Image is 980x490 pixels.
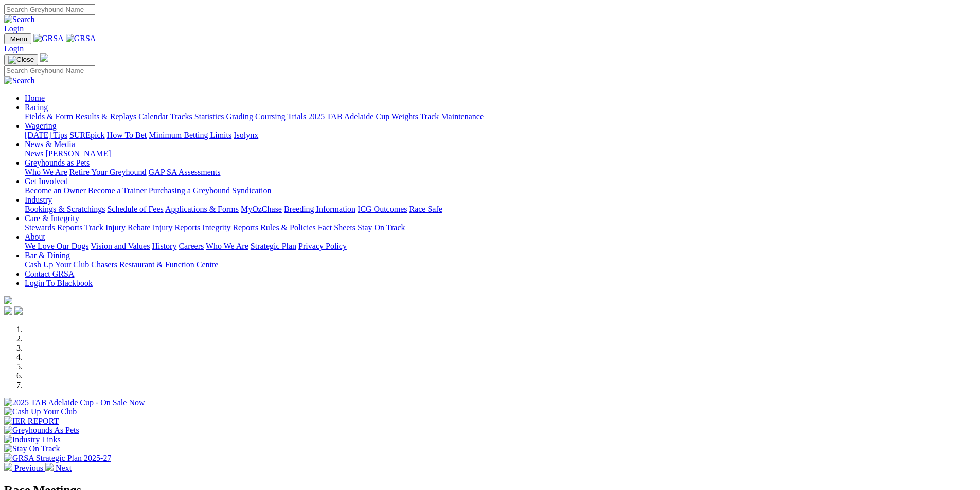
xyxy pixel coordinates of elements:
[45,463,54,471] img: chevron-right-pager-white.svg
[75,112,136,121] a: Results & Replays
[25,131,976,140] div: Wagering
[4,463,12,471] img: chevron-left-pager-white.svg
[165,205,239,213] a: Applications & Forms
[138,112,168,121] a: Calendar
[4,4,95,15] input: Search
[25,269,74,278] a: Contact GRSA
[202,223,258,232] a: Integrity Reports
[4,407,77,416] img: Cash Up Your Club
[25,251,70,260] a: Bar & Dining
[232,186,271,195] a: Syndication
[25,168,67,176] a: Who We Are
[4,464,45,473] a: Previous
[25,223,976,232] div: Care & Integrity
[298,242,347,250] a: Privacy Policy
[152,242,176,250] a: History
[25,149,43,158] a: News
[40,53,48,62] img: logo-grsa-white.png
[25,279,93,287] a: Login To Blackbook
[25,158,90,167] a: Greyhounds as Pets
[287,112,306,121] a: Trials
[149,168,221,176] a: GAP SA Assessments
[358,223,405,232] a: Stay On Track
[25,121,57,130] a: Wagering
[284,205,355,213] a: Breeding Information
[10,35,27,43] span: Menu
[170,112,192,121] a: Tracks
[4,296,12,304] img: logo-grsa-white.png
[25,260,976,269] div: Bar & Dining
[260,223,316,232] a: Rules & Policies
[4,44,24,53] a: Login
[318,223,355,232] a: Fact Sheets
[33,34,64,43] img: GRSA
[255,112,286,121] a: Coursing
[251,242,296,250] a: Strategic Plan
[4,453,111,463] img: GRSA Strategic Plan 2025-27
[4,435,61,444] img: Industry Links
[241,205,282,213] a: MyOzChase
[91,260,218,269] a: Chasers Restaurant & Function Centre
[14,306,23,315] img: twitter.svg
[14,464,43,473] span: Previous
[25,103,48,112] a: Racing
[88,186,147,195] a: Become a Trainer
[25,205,976,214] div: Industry
[4,24,24,33] a: Login
[4,398,145,407] img: 2025 TAB Adelaide Cup - On Sale Now
[179,242,204,250] a: Careers
[226,112,253,121] a: Grading
[25,140,75,149] a: News & Media
[4,426,79,435] img: Greyhounds As Pets
[45,464,72,473] a: Next
[4,76,35,85] img: Search
[25,260,89,269] a: Cash Up Your Club
[45,149,111,158] a: [PERSON_NAME]
[4,444,60,453] img: Stay On Track
[107,205,163,213] a: Schedule of Fees
[25,149,976,158] div: News & Media
[66,34,96,43] img: GRSA
[206,242,248,250] a: Who We Are
[152,223,200,232] a: Injury Reports
[69,131,104,139] a: SUREpick
[4,33,31,44] button: Toggle navigation
[25,195,52,204] a: Industry
[25,168,976,177] div: Greyhounds as Pets
[25,205,105,213] a: Bookings & Scratchings
[420,112,484,121] a: Track Maintenance
[25,131,67,139] a: [DATE] Tips
[391,112,418,121] a: Weights
[4,416,59,426] img: IER REPORT
[194,112,224,121] a: Statistics
[25,112,73,121] a: Fields & Form
[25,223,82,232] a: Stewards Reports
[25,242,88,250] a: We Love Our Dogs
[149,131,231,139] a: Minimum Betting Limits
[25,186,86,195] a: Become an Owner
[308,112,389,121] a: 2025 TAB Adelaide Cup
[149,186,230,195] a: Purchasing a Greyhound
[25,177,68,186] a: Get Involved
[25,94,45,102] a: Home
[4,15,35,24] img: Search
[56,464,72,473] span: Next
[25,112,976,121] div: Racing
[107,131,147,139] a: How To Bet
[409,205,442,213] a: Race Safe
[4,65,95,76] input: Search
[25,242,976,251] div: About
[234,131,258,139] a: Isolynx
[84,223,150,232] a: Track Injury Rebate
[25,232,45,241] a: About
[358,205,407,213] a: ICG Outcomes
[25,214,79,223] a: Care & Integrity
[4,306,12,315] img: facebook.svg
[8,56,34,64] img: Close
[91,242,150,250] a: Vision and Values
[4,54,38,65] button: Toggle navigation
[69,168,147,176] a: Retire Your Greyhound
[25,186,976,195] div: Get Involved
